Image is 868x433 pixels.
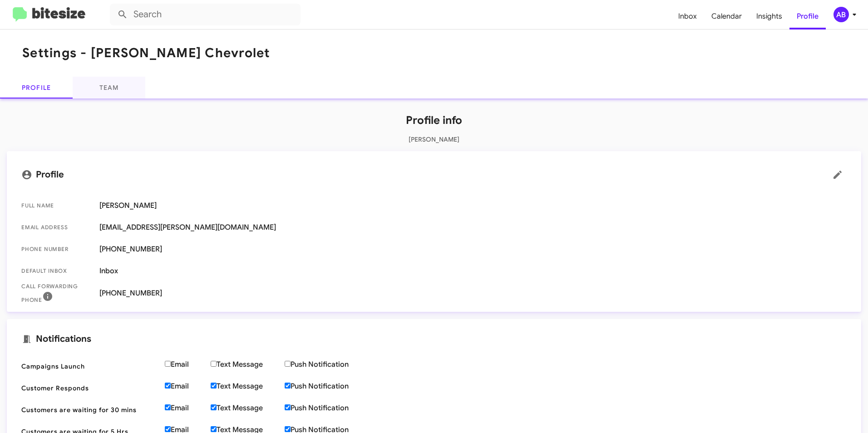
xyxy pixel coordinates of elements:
[99,223,847,232] span: [EMAIL_ADDRESS][PERSON_NAME][DOMAIN_NAME]
[211,383,217,389] input: Text Message
[211,360,285,369] label: Text Message
[21,201,92,210] span: Full Name
[22,46,271,60] h1: Settings - [PERSON_NAME] Chevrolet
[7,135,861,144] p: [PERSON_NAME]
[99,245,847,254] span: [PHONE_NUMBER]
[789,3,826,30] a: Profile
[211,403,285,413] label: Text Message
[21,362,158,371] span: Campaigns Launch
[21,334,847,344] mat-card-title: Notifications
[21,223,92,232] span: Email Address
[21,266,92,276] span: Default Inbox
[99,201,847,210] span: [PERSON_NAME]
[285,383,291,389] input: Push Notification
[21,405,158,414] span: Customers are waiting for 30 mins
[21,166,847,184] mat-card-title: Profile
[749,3,789,30] a: Insights
[211,361,217,367] input: Text Message
[285,361,291,367] input: Push Notification
[21,384,158,393] span: Customer Responds
[285,360,370,369] label: Push Notification
[165,360,211,369] label: Email
[285,426,291,432] input: Push Notification
[165,403,211,413] label: Email
[110,4,301,25] input: Search
[7,113,861,128] h1: Profile info
[211,426,217,432] input: Text Message
[211,382,285,391] label: Text Message
[704,3,749,30] a: Calendar
[165,361,171,367] input: Email
[285,404,291,410] input: Push Notification
[165,382,211,391] label: Email
[21,282,92,305] span: Call Forwarding Phone
[99,266,847,276] span: Inbox
[671,3,704,30] a: Inbox
[99,289,847,298] span: [PHONE_NUMBER]
[165,383,171,389] input: Email
[833,7,849,22] div: AB
[21,245,92,254] span: Phone number
[285,382,370,391] label: Push Notification
[165,426,171,432] input: Email
[165,404,171,410] input: Email
[211,404,217,410] input: Text Message
[73,77,145,98] a: Team
[826,7,858,22] button: AB
[285,403,370,413] label: Push Notification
